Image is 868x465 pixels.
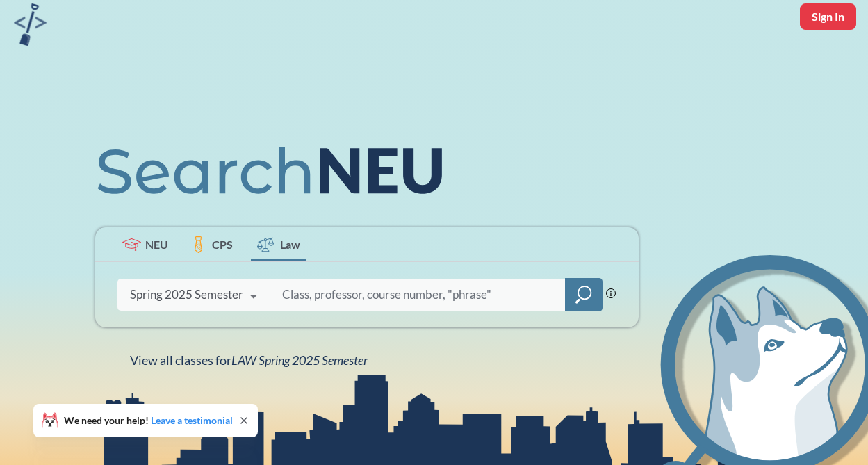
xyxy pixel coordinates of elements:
[145,236,168,252] span: NEU
[14,3,47,50] a: sandbox logo
[231,352,368,368] span: LAW Spring 2025 Semester
[151,414,233,426] a: Leave a testimonial
[280,236,300,252] span: Law
[130,352,368,368] span: View all classes for
[281,280,556,309] input: Class, professor, course number, "phrase"
[14,3,47,46] img: sandbox logo
[64,416,233,425] span: We need your help!
[575,285,592,304] svg: magnifying glass
[130,287,243,302] div: Spring 2025 Semester
[212,236,233,252] span: CPS
[800,3,856,30] button: Sign In
[565,278,603,311] div: magnifying glass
